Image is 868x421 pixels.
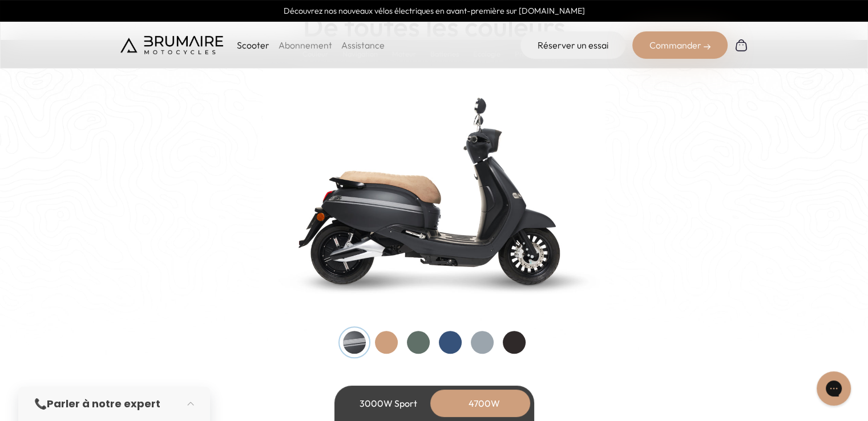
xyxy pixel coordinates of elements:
iframe: Gorgias live chat messenger [811,367,857,410]
div: 3000W Sport [343,390,434,417]
a: Abonnement [278,39,332,51]
p: Scooter [237,38,269,52]
div: 4700W [439,390,530,417]
img: Panier [734,38,748,52]
a: Assistance [341,39,385,51]
a: Réserver un essai [520,31,625,59]
img: right-arrow-2.png [704,43,710,50]
img: Brumaire Motocycles [120,36,223,54]
div: Commander [632,31,728,59]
